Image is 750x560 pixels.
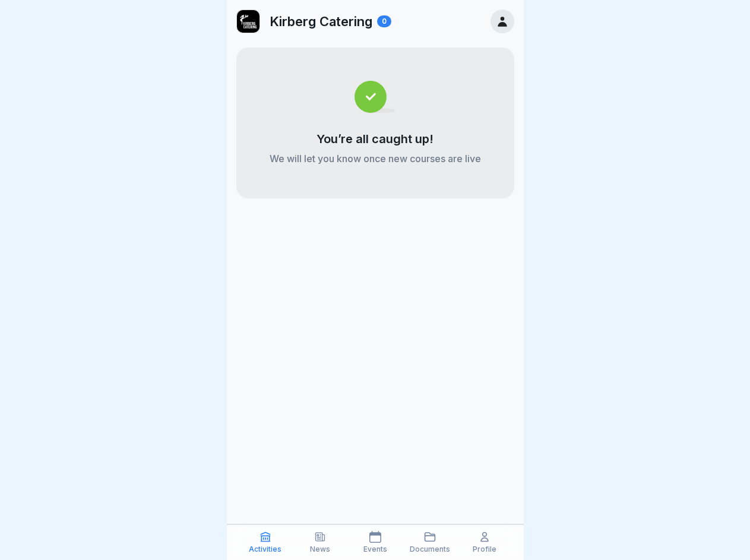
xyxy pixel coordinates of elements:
[377,15,391,27] div: 0
[317,132,433,146] p: You’re all caught up!
[249,545,281,553] p: Activities
[410,545,450,553] p: Documents
[310,545,330,553] p: News
[237,10,260,33] img: ewxb9rjzulw9ace2na8lwzf2.png
[363,545,387,553] p: Events
[270,152,481,165] p: We will let you know once new courses are live
[270,14,372,29] p: Kirberg Catering
[355,81,395,113] img: completed.svg
[473,545,496,553] p: Profile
